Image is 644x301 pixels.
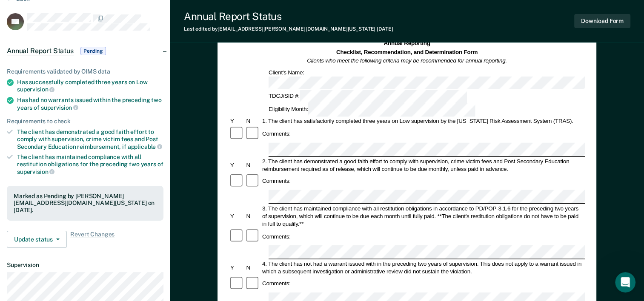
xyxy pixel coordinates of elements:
[229,212,245,220] div: Y
[261,204,585,227] div: 3. The client has maintained compliance with all restitution obligations in accordance to PD/POP-...
[267,90,468,103] div: TDCJ/SID #:
[41,4,72,11] h1: Operator
[7,118,163,125] div: Requirements to check
[17,79,163,93] div: Has successfully completed three years on Low
[261,280,292,287] div: Comments:
[146,233,160,246] button: Send a message…
[6,3,22,20] button: go back
[261,117,585,125] div: 1. The client has satisfactorily completed three years on Low supervision by the [US_STATE] Risk ...
[14,193,63,199] div: Operator • 9m ago
[31,207,163,259] div: Can you reopen the ERS download form for [PERSON_NAME] [PERSON_NAME]#08274432 & [PERSON_NAME] [PE...
[574,14,630,28] button: Download Form
[7,35,163,119] div: Bianca says…
[184,26,393,32] div: Last edited by [EMAIL_ADDRESS][PERSON_NAME][DOMAIN_NAME][US_STATE]
[128,143,162,150] span: applicable
[41,11,106,19] p: The team can also help
[27,236,34,243] button: Emoji picker
[184,10,393,23] div: Annual Report Status
[14,141,125,165] b: [EMAIL_ADDRESS][PERSON_NAME][DOMAIN_NAME][US_STATE]
[384,40,430,47] strong: Annual Reporting
[149,3,165,19] div: Close
[24,5,38,18] img: Profile image for Operator
[245,161,261,169] div: N
[37,40,157,107] div: Hello, I have client [PERSON_NAME] [PERSON_NAME]#04215123. He is ineligible for Early Release due...
[54,236,61,243] button: Start recording
[14,193,157,214] div: Marked as Pending by [PERSON_NAME][EMAIL_ADDRESS][DOMAIN_NAME][US_STATE] on [DATE].
[7,261,163,269] dt: Supervision
[7,68,163,75] div: Requirements validated by OIMS data
[31,35,163,112] div: Hello, I have client [PERSON_NAME] [PERSON_NAME]#04215123. He is ineligible for Early Release due...
[21,179,40,185] b: A day
[14,124,133,166] div: You’ll get replies here and in your email: ✉️
[336,49,478,55] strong: Checklist, Recommendation, and Determination Form
[7,119,140,192] div: You’ll get replies here and in your email:✉️[EMAIL_ADDRESS][PERSON_NAME][DOMAIN_NAME][US_STATE]Ou...
[261,260,585,275] div: 4. The client has not had a warrant issued with in the preceding two years of supervision. This d...
[261,157,585,173] div: 2. The client has demonstrated a good faith effort to comply with supervision, crime victim fees ...
[615,272,635,292] iframe: Intercom live chat
[17,153,163,175] div: The client has maintained compliance with all restitution obligations for the preceding two years of
[70,231,114,248] span: Revert Changes
[80,47,106,55] span: Pending
[261,233,292,240] div: Comments:
[377,26,393,32] span: [DATE]
[7,231,67,248] button: Update status
[17,86,54,93] span: supervision
[37,212,157,254] div: Can you reopen the ERS download form for [PERSON_NAME] [PERSON_NAME]#08274432 & [PERSON_NAME] [PE...
[229,161,245,169] div: Y
[7,47,74,55] span: Annual Report Status
[40,236,47,243] button: Gif picker
[245,117,261,125] div: N
[13,236,20,243] button: Upload attachment
[17,97,163,111] div: Has had no warrants issued within the preceding two years of
[229,117,245,125] div: Y
[229,264,245,271] div: Y
[133,3,149,20] button: Home
[17,128,163,150] div: The client has demonstrated a good faith effort to comply with supervision, crime victim fees and...
[17,168,54,175] span: supervision
[7,119,163,207] div: Operator says…
[245,212,261,220] div: N
[14,170,133,187] div: Our usual reply time 🕒
[267,103,477,116] div: Eligibility Month:
[7,207,163,269] div: Bianca says…
[261,130,292,138] div: Comments:
[7,218,163,233] textarea: Message…
[307,57,507,64] em: Clients who meet the following criteria may be recommended for annual reporting.
[41,104,78,111] span: supervision
[245,264,261,271] div: N
[261,177,292,185] div: Comments:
